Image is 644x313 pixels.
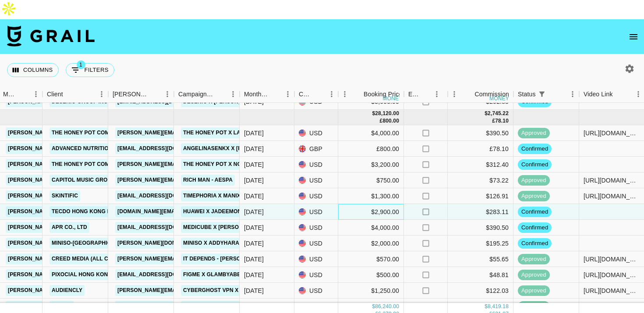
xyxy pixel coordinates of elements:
[625,28,642,46] button: open drawer
[6,143,149,154] a: [PERSON_NAME][EMAIL_ADDRESS][DOMAIN_NAME]
[294,141,338,157] div: GBP
[244,192,264,200] div: Sep '25
[47,86,63,103] div: Client
[115,143,213,154] a: [EMAIL_ADDRESS][DOMAIN_NAME]
[375,303,399,310] div: 86,240.00
[115,222,213,233] a: [EMAIL_ADDRESS][DOMAIN_NAME]
[181,143,355,154] a: Angelinasenkx x [PERSON_NAME] ACV Pineapple Gummies
[244,286,264,295] div: Sep '25
[518,208,552,216] span: confirmed
[3,86,17,103] div: Manager
[448,251,513,267] div: $55.65
[448,88,461,101] button: Menu
[77,60,85,69] span: 1
[50,175,117,186] a: Capitol Music Group
[375,110,399,117] div: 28,120.00
[115,253,258,264] a: [PERSON_NAME][EMAIL_ADDRESS][DOMAIN_NAME]
[518,302,550,311] span: approved
[338,204,404,220] div: $2,900.00
[181,269,262,280] a: FigMe x Glambyabbyrose
[294,267,338,283] div: USD
[448,204,513,220] div: $283.11
[518,192,550,200] span: approved
[244,86,269,103] div: Month Due
[383,96,403,101] div: money
[281,88,294,101] button: Menu
[50,238,132,249] a: Miniso-[GEOGRAPHIC_DATA]
[6,190,149,201] a: [PERSON_NAME][EMAIL_ADDRESS][DOMAIN_NAME]
[584,192,640,200] div: https://www.tiktok.com/@manixbby/video/7548144056048602390?_t=ZN-8zao7mfZTt4&_r=1
[244,207,264,216] div: Sep '25
[66,63,114,77] button: Show filters
[338,251,404,267] div: $570.00
[372,303,375,310] div: $
[518,161,552,169] span: confirmed
[448,267,513,283] div: $48.81
[50,269,137,280] a: Pixocial Hong Kong Limited
[536,88,548,100] div: 1 active filter
[6,175,149,186] a: [PERSON_NAME][EMAIL_ADDRESS][DOMAIN_NAME]
[518,255,550,264] span: approved
[181,159,280,170] a: The Honey Pot x Notclarabell
[294,86,338,103] div: Currency
[42,86,108,103] div: Client
[518,239,552,248] span: confirmed
[485,110,488,117] div: $
[6,238,149,249] a: [PERSON_NAME][EMAIL_ADDRESS][DOMAIN_NAME]
[584,286,640,295] div: https://www.youtube.com/watch?si=iyPbBGR8HtQGH4U6&v=-BZlSKBsb5o&feature=youtu.be
[488,303,509,310] div: 8,419.18
[548,88,560,100] button: Sort
[462,88,474,100] button: Sort
[372,110,375,117] div: $
[115,238,347,249] a: [PERSON_NAME][DOMAIN_NAME][EMAIL_ADDRESS][PERSON_NAME][DOMAIN_NAME]
[294,236,338,251] div: USD
[50,143,170,154] a: Advanced Nutrition by [PERSON_NAME]
[489,96,509,101] div: money
[294,172,338,188] div: USD
[181,238,256,249] a: Miniso x addyharajuku
[115,190,213,201] a: [EMAIL_ADDRESS][DOMAIN_NAME]
[421,88,433,100] button: Sort
[214,88,226,100] button: Sort
[518,287,550,295] span: approved
[50,253,141,264] a: Creed Media (All Campaigns)
[244,271,264,279] div: Sep '25
[294,283,338,299] div: USD
[518,176,550,185] span: approved
[518,86,536,103] div: Status
[181,206,260,217] a: Huawei x jadeemoniquee
[6,222,149,233] a: [PERSON_NAME][EMAIL_ADDRESS][DOMAIN_NAME]
[448,236,513,251] div: $195.25
[513,86,579,103] div: Status
[299,86,313,103] div: Currency
[338,188,404,204] div: $1,300.00
[17,88,29,100] button: Sort
[566,88,579,101] button: Menu
[325,88,338,101] button: Menu
[6,127,149,138] a: [PERSON_NAME][EMAIL_ADDRESS][DOMAIN_NAME]
[294,220,338,236] div: USD
[584,129,640,137] div: https://www.tiktok.com/@layloqasim/video/7549342873444044087
[338,267,404,283] div: $500.00
[181,222,327,233] a: Medicube x [PERSON_NAME].[PERSON_NAME].bell
[244,239,264,248] div: Sep '25
[7,63,59,77] button: Select columns
[115,175,258,186] a: [PERSON_NAME][EMAIL_ADDRESS][DOMAIN_NAME]
[338,88,351,101] button: Menu
[294,125,338,141] div: USD
[181,175,235,186] a: Rich man - Aespa
[161,88,174,101] button: Menu
[536,88,548,100] button: Show filters
[113,86,149,103] div: [PERSON_NAME]
[244,223,264,232] div: Sep '25
[448,220,513,236] div: $390.50
[448,157,513,172] div: $312.40
[115,127,258,138] a: [PERSON_NAME][EMAIL_ADDRESS][DOMAIN_NAME]
[6,285,149,296] a: [PERSON_NAME][EMAIL_ADDRESS][DOMAIN_NAME]
[338,236,404,251] div: $2,000.00
[430,88,443,101] button: Menu
[495,117,509,125] div: 78.10
[181,253,267,264] a: It Depends - [PERSON_NAME]
[294,204,338,220] div: USD
[244,160,264,169] div: Sep '25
